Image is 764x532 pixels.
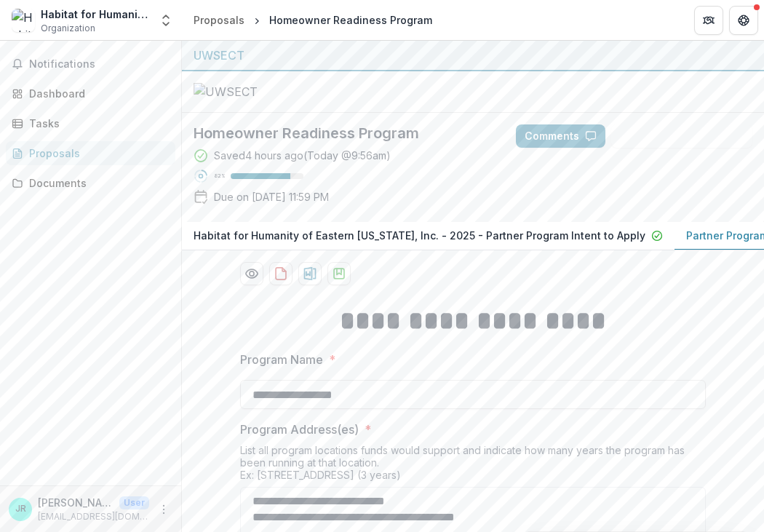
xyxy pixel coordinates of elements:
[240,351,323,368] p: Program Name
[15,504,26,514] div: Jacqueline Richter
[269,12,432,28] div: Homeowner Readiness Program
[188,9,250,31] a: Proposals
[694,6,723,35] button: Partners
[729,6,758,35] button: Get Help
[298,262,322,285] button: download-proposal
[29,146,164,161] div: Proposals
[611,124,752,148] button: Answer Suggestions
[6,52,175,76] button: Notifications
[29,116,164,131] div: Tasks
[155,501,172,518] button: More
[240,421,359,438] p: Program Address(es)
[214,148,391,163] div: Saved 4 hours ago ( Today @ 9:56am )
[327,262,351,285] button: download-proposal
[214,171,225,181] p: 82 %
[516,124,605,148] button: Comments
[41,7,150,22] div: Habitat for Humanity of Eastern [US_STATE], Inc.
[194,228,645,243] p: Habitat for Humanity of Eastern [US_STATE], Inc. - 2025 - Partner Program Intent to Apply
[240,262,263,285] button: Preview dc4c44a3-3588-433f-ac56-730e7fcaa968-1.pdf
[29,175,164,191] div: Documents
[29,86,164,101] div: Dashboard
[6,171,175,195] a: Documents
[38,495,114,510] p: [PERSON_NAME]
[6,111,175,135] a: Tasks
[41,22,95,35] span: Organization
[119,496,149,509] p: User
[29,58,170,71] span: Notifications
[6,82,175,106] a: Dashboard
[214,189,329,205] p: Due on [DATE] 11:59 PM
[38,510,149,523] p: [EMAIL_ADDRESS][DOMAIN_NAME]
[240,444,706,487] div: List all program locations funds would support and indicate how many years the program has been r...
[6,141,175,165] a: Proposals
[188,9,438,31] nav: breadcrumb
[194,12,244,28] div: Proposals
[194,47,752,64] div: UWSECT
[194,124,493,142] h2: Homeowner Readiness Program
[194,83,339,100] img: UWSECT
[269,262,293,285] button: download-proposal
[156,6,176,35] button: Open entity switcher
[12,9,35,32] img: Habitat for Humanity of Eastern Connecticut, Inc.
